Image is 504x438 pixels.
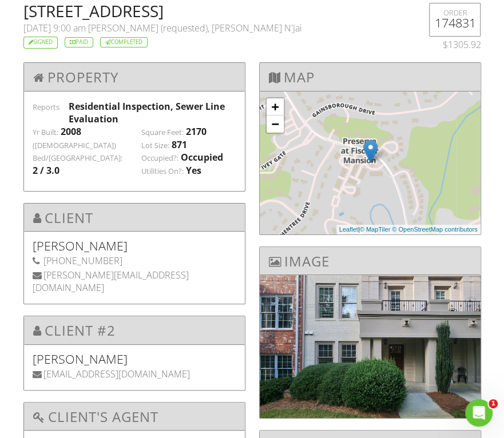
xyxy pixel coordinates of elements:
h3: Client [24,204,245,232]
h5: [PERSON_NAME] [33,240,236,252]
div: Completed [100,37,148,48]
span: 1 [489,399,498,408]
span: [PERSON_NAME] (requested), [PERSON_NAME] N'Jai [88,22,302,34]
h3: Image [260,247,481,275]
a: Zoom out [267,116,284,133]
div: Residential Inspection, Sewer Line Evaluation [69,100,236,126]
h5: 174831 [434,17,475,29]
div: Paid [65,37,93,48]
div: 2170 [186,125,207,138]
label: Reports [33,102,59,112]
span: [DATE] 9:00 am [23,22,86,34]
label: Lot Size: [141,141,169,151]
h2: [STREET_ADDRESS] [23,3,403,19]
h3: Client #2 [24,316,245,344]
div: Signed [23,37,58,49]
div: 871 [172,138,187,151]
h3: Client's Agent [24,403,245,431]
label: ([DEMOGRAPHIC_DATA]) [33,141,116,151]
div: 2008 [61,125,81,138]
div: [PERSON_NAME][EMAIL_ADDRESS][DOMAIN_NAME] [33,269,236,294]
div: [EMAIL_ADDRESS][DOMAIN_NAME] [33,368,236,380]
a: © OpenStreetMap contributors [392,226,477,233]
h3: Property [24,63,245,91]
div: ORDER [434,8,475,17]
label: Utilities On?: [141,166,184,177]
div: 2 / 3.0 [33,164,59,177]
label: Yr Built: [33,128,58,138]
h5: [PERSON_NAME] [33,353,236,365]
label: Bed/[GEOGRAPHIC_DATA]: [33,153,122,164]
div: Occupied [181,151,223,164]
a: Leaflet [339,226,358,233]
div: Yes [186,164,201,177]
label: Square Feet: [141,128,184,138]
h3: Map [260,63,481,91]
div: [PHONE_NUMBER] [33,254,236,267]
a: © MapTiler [360,226,391,233]
div: $1305.92 [416,38,481,51]
a: Zoom in [267,98,284,116]
label: Occupied?: [141,153,178,164]
iframe: Intercom live chat [465,399,493,427]
div: | [336,225,481,234]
